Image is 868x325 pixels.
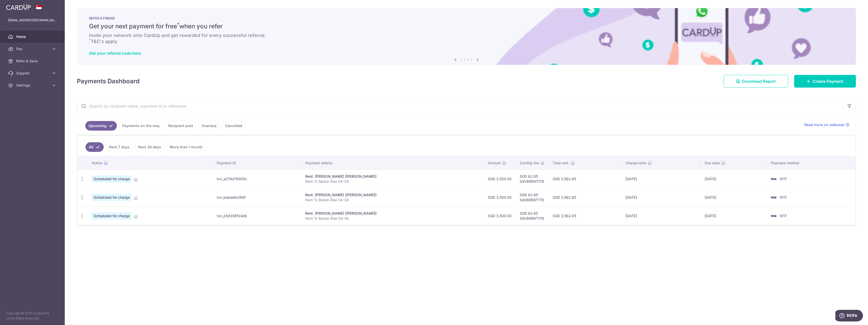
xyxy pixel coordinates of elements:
span: Create Payment [813,78,843,84]
div: Rent. [PERSON_NAME] ([PERSON_NAME]) [305,192,480,197]
p: REFER A FRIEND [89,16,844,20]
span: Scheduled for charge [92,212,132,219]
a: Overdue [198,121,220,131]
div: Rent. [PERSON_NAME] ([PERSON_NAME]) [305,211,480,216]
a: Download Report [724,75,788,88]
span: Settings [16,83,50,88]
span: CardUp fee [520,160,539,166]
p: [EMAIL_ADDRESS][DOMAIN_NAME] [8,18,57,23]
span: Pay [16,46,50,51]
span: 1017 [779,195,787,199]
span: Status [92,160,102,166]
span: Refer & Save [16,58,50,64]
a: Payments on the way [119,121,163,131]
p: Rent 12 Bedok Rise 04-39 [305,216,480,221]
a: Create Payment [794,75,856,88]
td: txn_a374d76905c [213,170,301,188]
th: Payment method [767,156,855,170]
td: SGD 3,562.65 [549,207,621,225]
img: Bank Card [768,194,778,200]
td: SGD 3,500.00 [484,207,516,225]
a: Next 7 days [106,142,133,152]
img: Bank Card [768,176,778,182]
span: 1017 [779,177,787,181]
input: Search by recipient name, payment id or reference [77,98,843,114]
td: [DATE] [701,170,767,188]
a: Upcoming [85,121,117,131]
a: Get your referral code here [89,51,141,56]
td: txn_b5d356f24db [213,207,301,225]
h4: Payments Dashboard [77,77,140,86]
th: Payment ID [213,156,301,170]
td: SGD 3,562.65 [549,188,621,207]
td: [DATE] [701,207,767,225]
span: Support [16,71,50,76]
td: SGD 3,562.65 [549,170,621,188]
span: Due date [705,160,720,166]
span: Amount [488,160,501,166]
a: Next 30 days [135,142,164,152]
td: SGD 3,500.00 [484,188,516,207]
span: Total amt. [553,160,569,166]
span: 1017 [779,214,787,218]
td: SGD 62.65 SAVERENT179 [516,170,549,188]
a: All [85,142,104,152]
td: [DATE] [621,170,701,188]
span: Scheduled for charge [92,175,132,182]
td: [DATE] [621,188,701,207]
span: Charge date [625,160,646,166]
a: Recipient paid [165,121,196,131]
span: Scheduled for charge [92,194,132,201]
iframe: Öffnet ein Widget, in dem Sie weitere Informationen finden [835,310,863,322]
div: Rent. [PERSON_NAME] ([PERSON_NAME]) [305,174,480,179]
span: Home [16,34,50,39]
img: CardUp [6,4,31,10]
a: Read more on statuses [804,122,850,127]
img: RAF banner [77,8,856,65]
p: Rent 12 Bedok Rise 04-39 [305,197,480,202]
a: More than 1 month [166,142,206,152]
h6: Invite your network onto CardUp and get rewarded for every successful referral. T&C's apply [89,32,844,45]
p: Rent 12 Bedok Rise 04-39 [305,179,480,184]
td: SGD 62.65 SAVERENT179 [516,188,549,207]
td: SGD 3,500.00 [484,170,516,188]
td: [DATE] [701,188,767,207]
th: Payment details [301,156,484,170]
h5: Get your next payment for free when you refer [89,22,844,30]
a: Cancelled [222,121,246,131]
td: [DATE] [621,207,701,225]
td: SGD 62.65 SAVERENT179 [516,207,549,225]
td: txn_bebaefa388f [213,188,301,207]
span: Read more on statuses [804,122,844,127]
img: Bank Card [768,213,778,219]
span: Download Report [742,78,776,84]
